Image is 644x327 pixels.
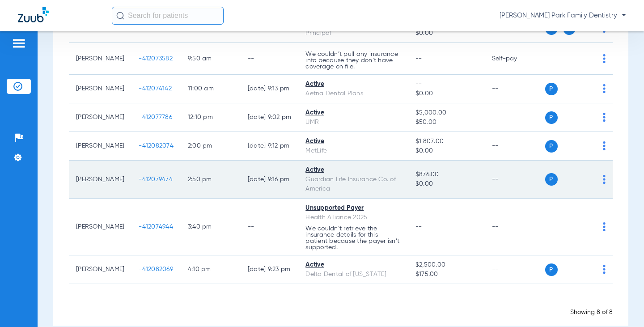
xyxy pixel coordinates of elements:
span: $0.00 [415,89,478,98]
span: P [545,111,558,124]
span: P [545,173,558,186]
p: We couldn’t pull any insurance info because they don’t have coverage on file. [305,51,401,70]
td: [PERSON_NAME] [69,103,131,132]
td: [DATE] 9:13 PM [241,75,299,103]
img: Zuub Logo [18,7,49,22]
td: 9:50 AM [181,43,241,75]
img: group-dot-blue.svg [603,222,606,231]
td: -- [241,199,299,255]
td: [PERSON_NAME] [69,161,131,199]
div: UMR [305,118,401,127]
img: group-dot-blue.svg [603,54,606,63]
div: Active [305,260,401,270]
span: $175.00 [415,270,478,279]
img: group-dot-blue.svg [603,113,606,122]
span: $876.00 [415,170,478,179]
span: $5,000.00 [415,108,478,118]
span: -- [415,80,478,89]
td: [DATE] 9:23 PM [241,255,299,284]
span: -412079474 [139,176,173,183]
td: -- [485,161,545,199]
td: [PERSON_NAME] [69,75,131,103]
div: Active [305,80,401,89]
td: 11:00 AM [181,75,241,103]
td: -- [485,103,545,132]
div: Principal [305,29,401,38]
span: $0.00 [415,146,478,156]
td: -- [485,132,545,161]
span: -412074142 [139,85,172,92]
span: -412073582 [139,55,173,62]
td: -- [241,43,299,75]
td: -- [485,75,545,103]
span: P [545,263,558,276]
span: -412082069 [139,266,173,272]
span: $2,500.00 [415,260,478,270]
span: $0.00 [415,29,478,38]
img: group-dot-blue.svg [603,265,606,274]
div: Aetna Dental Plans [305,89,401,98]
td: [DATE] 9:16 PM [241,161,299,199]
td: [PERSON_NAME] [69,43,131,75]
img: Search Icon [116,12,124,20]
td: 3:40 PM [181,199,241,255]
div: Delta Dental of [US_STATE] [305,270,401,279]
td: 2:00 PM [181,132,241,161]
img: group-dot-blue.svg [603,175,606,184]
span: $1,807.00 [415,137,478,146]
img: group-dot-blue.svg [603,84,606,93]
span: -412082074 [139,143,174,149]
div: Active [305,108,401,118]
td: 12:10 PM [181,103,241,132]
div: MetLife [305,146,401,156]
td: [DATE] 9:12 PM [241,132,299,161]
td: [PERSON_NAME] [69,132,131,161]
td: -- [485,255,545,284]
div: Active [305,166,401,175]
div: Guardian Life Insurance Co. of America [305,175,401,194]
img: hamburger-icon [12,38,26,49]
td: [PERSON_NAME] [69,199,131,255]
span: [PERSON_NAME] Park Family Dentistry [500,11,626,20]
span: -- [415,224,422,230]
td: 4:10 PM [181,255,241,284]
td: 2:50 PM [181,161,241,199]
span: -412074944 [139,224,173,230]
td: Self-pay [485,43,545,75]
span: $0.00 [415,179,478,189]
div: Unsupported Payer [305,204,401,213]
span: $50.00 [415,118,478,127]
span: P [545,83,558,95]
img: group-dot-blue.svg [603,141,606,150]
p: We couldn’t retrieve the insurance details for this patient because the payer isn’t supported. [305,225,401,251]
td: [DATE] 9:02 PM [241,103,299,132]
td: [PERSON_NAME] [69,255,131,284]
span: -412077786 [139,114,172,120]
span: -- [415,55,422,62]
input: Search for patients [112,7,224,25]
td: -- [485,199,545,255]
span: P [545,140,558,153]
div: Health Alliance 2025 [305,213,401,222]
span: Showing 8 of 8 [570,309,613,315]
div: Active [305,137,401,146]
